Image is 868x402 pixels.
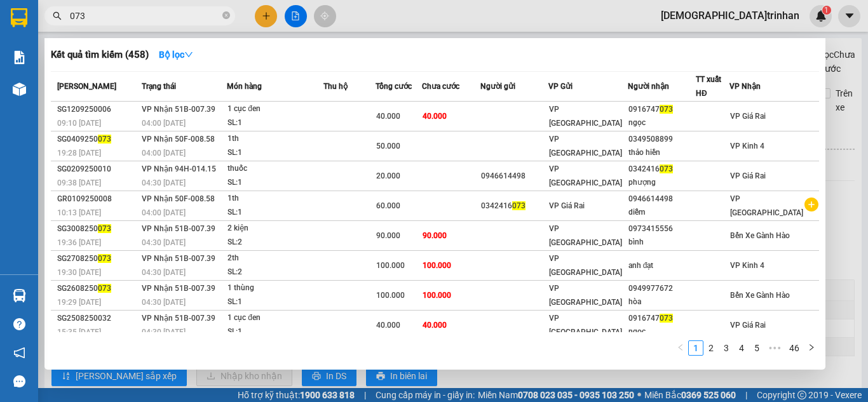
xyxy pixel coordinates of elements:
[227,295,323,309] div: SL: 1
[227,251,323,265] div: 2th
[57,238,101,247] span: 19:36 [DATE]
[549,284,622,307] span: VP [GEOGRAPHIC_DATA]
[57,208,101,217] span: 10:13 [DATE]
[730,321,766,330] span: VP Giá Rai
[730,231,790,240] span: Bến Xe Gành Hào
[730,142,764,151] span: VP Kinh 4
[628,259,695,272] div: anh đạt
[142,178,186,187] span: 04:30 [DATE]
[227,176,323,190] div: SL: 1
[785,340,804,356] li: 46
[13,347,25,359] span: notification
[142,238,186,247] span: 04:30 [DATE]
[764,340,785,356] span: •••
[730,291,790,300] span: Bến Xe Gành Hào
[98,224,111,233] span: 073
[735,341,749,355] a: 4
[13,51,26,64] img: solution-icon
[673,340,688,356] li: Previous Page
[628,176,695,189] div: phượng
[142,314,215,323] span: VP Nhận 51B-007.39
[57,163,138,176] div: SG0209250010
[227,236,323,250] div: SL: 2
[628,325,695,338] div: ngọc
[13,83,26,96] img: warehouse-icon
[512,201,526,210] span: 073
[729,82,761,91] span: VP Nhận
[376,261,405,270] span: 100.000
[628,146,695,159] div: thảo hiền
[549,135,622,157] span: VP [GEOGRAPHIC_DATA]
[57,298,101,307] span: 19:29 [DATE]
[689,341,703,355] a: 1
[142,135,215,144] span: VP Nhận 50F-008.58
[423,261,451,270] span: 100.000
[423,112,447,121] span: 40.000
[142,82,176,91] span: Trạng thái
[159,50,193,60] strong: Bộ lọc
[628,103,695,116] div: 0916747
[804,340,819,356] li: Next Page
[11,8,27,27] img: logo-vxr
[142,208,186,217] span: 04:00 [DATE]
[628,163,695,176] div: 0342416
[142,328,186,337] span: 04:30 [DATE]
[57,82,116,91] span: [PERSON_NAME]
[57,178,101,187] span: 09:38 [DATE]
[376,321,400,330] span: 40.000
[227,222,323,236] div: 2 kiện
[376,171,400,180] span: 20.000
[376,112,400,121] span: 40.000
[13,318,25,330] span: question-circle
[628,295,695,309] div: hòa
[227,162,323,176] div: thuốc
[730,261,764,270] span: VP Kinh 4
[51,48,149,62] h3: Kết quả tìm kiếm ( 458 )
[628,312,695,325] div: 0916747
[423,321,447,330] span: 40.000
[142,194,215,203] span: VP Nhận 50F-008.58
[422,82,459,91] span: Chưa cước
[804,198,818,211] span: plus-circle
[53,11,62,20] span: search
[142,149,186,157] span: 04:00 [DATE]
[227,102,323,116] div: 1 cục đen
[549,314,622,337] span: VP [GEOGRAPHIC_DATA]
[57,328,101,337] span: 15:35 [DATE]
[628,222,695,236] div: 0973415556
[376,201,400,210] span: 60.000
[227,146,323,160] div: SL: 1
[227,265,323,279] div: SL: 2
[628,206,695,219] div: diễm
[549,164,622,187] span: VP [GEOGRAPHIC_DATA]
[703,340,719,356] li: 2
[57,103,138,116] div: SG1209250006
[227,82,262,91] span: Món hàng
[804,340,819,356] button: right
[142,254,215,263] span: VP Nhận 51B-007.39
[660,164,673,173] span: 073
[57,119,101,128] span: 09:10 [DATE]
[423,291,451,300] span: 100.000
[222,11,230,19] span: close-circle
[227,325,323,339] div: SL: 1
[227,192,323,206] div: 1th
[57,222,138,236] div: SG3008250
[481,170,548,183] div: 0946614498
[227,132,323,146] div: 1th
[808,344,815,351] span: right
[628,133,695,146] div: 0349508899
[142,105,215,114] span: VP Nhận 51B-007.39
[98,284,111,293] span: 073
[13,375,25,387] span: message
[673,340,688,356] button: left
[57,268,101,277] span: 19:30 [DATE]
[376,82,412,91] span: Tổng cước
[142,298,186,307] span: 04:30 [DATE]
[549,224,622,247] span: VP [GEOGRAPHIC_DATA]
[142,268,186,277] span: 04:30 [DATE]
[184,50,193,59] span: down
[98,254,111,263] span: 073
[222,10,230,22] span: close-circle
[376,142,400,151] span: 50.000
